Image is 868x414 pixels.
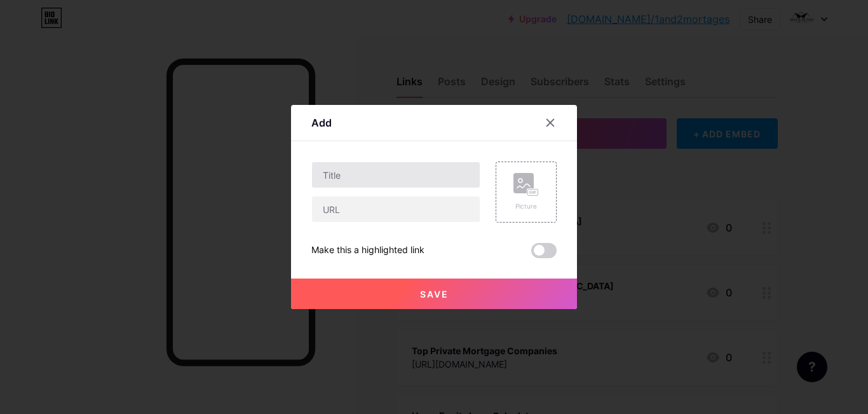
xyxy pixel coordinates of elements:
[312,162,480,188] input: Title
[291,279,577,309] button: Save
[312,197,480,222] input: URL
[513,202,539,211] div: Picture
[311,243,424,258] div: Make this a highlighted link
[420,289,449,300] span: Save
[311,115,332,130] div: Add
